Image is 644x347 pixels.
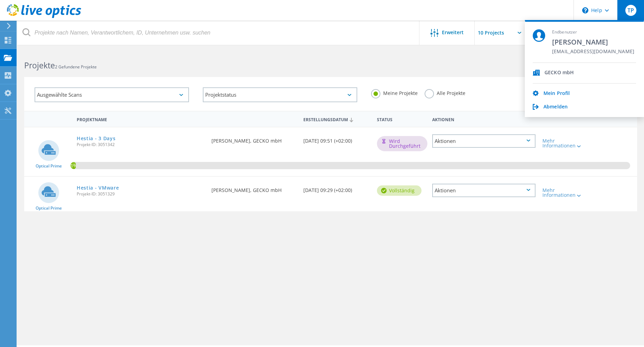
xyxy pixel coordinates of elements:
[36,164,62,168] span: Optical Prime
[36,206,62,210] span: Optical Prime
[552,29,634,35] span: Endbenutzer
[77,192,205,196] span: Projekt-ID: 3051329
[582,7,588,13] svg: \n
[544,70,574,76] span: GECKO mbH
[300,127,373,150] div: [DATE] 09:51 (+02:00)
[35,87,189,102] div: Ausgewählte Scans
[543,104,568,110] a: Abmelden
[7,15,81,19] a: Live Optics Dashboard
[432,134,536,148] div: Aktionen
[377,136,427,151] div: Wird durchgeführt
[373,113,429,125] div: Status
[552,37,634,47] span: [PERSON_NAME]
[543,90,570,97] a: Mein Profil
[377,185,422,196] div: vollständig
[55,64,97,70] span: 2 Gefundene Projekte
[70,162,76,168] span: 1%
[24,60,55,71] b: Projekte
[77,143,205,147] span: Projekt-ID: 3051342
[442,30,464,35] span: Erweitert
[77,136,116,141] a: Hestia - 3 Days
[300,177,373,200] div: [DATE] 09:29 (+02:00)
[552,49,634,55] span: [EMAIL_ADDRESS][DOMAIN_NAME]
[17,21,420,45] input: Projekte nach Namen, Verantwortlichem, ID, Unternehmen usw. suchen
[77,185,119,190] a: Hestia - VMware
[73,113,208,125] div: Projektname
[425,89,465,96] label: Alle Projekte
[203,87,357,102] div: Projektstatus
[542,138,585,148] div: Mehr Informationen
[371,89,418,96] label: Meine Projekte
[432,184,536,197] div: Aktionen
[542,188,585,197] div: Mehr Informationen
[208,127,300,150] div: [PERSON_NAME], GECKO mbH
[627,8,634,13] span: TP
[300,113,373,126] div: Erstellungsdatum
[429,113,539,125] div: Aktionen
[208,177,300,200] div: [PERSON_NAME], GECKO mbH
